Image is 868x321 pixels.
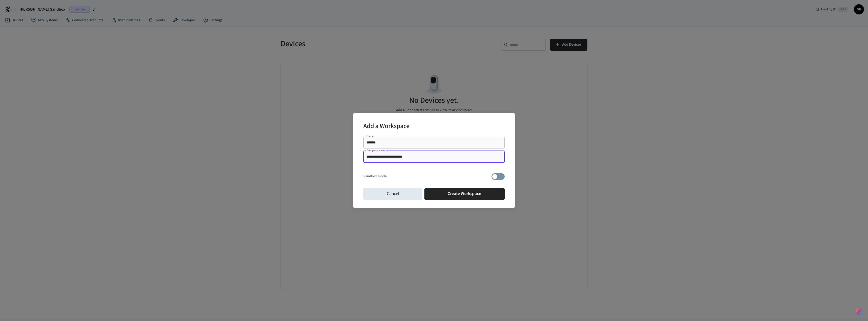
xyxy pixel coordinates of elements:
label: Company Name [367,149,385,152]
button: Cancel [363,188,422,200]
img: SeamLogoGradient.69752ec5.svg [856,308,862,316]
button: Create Workspace [424,188,505,200]
h2: Add a Workspace [363,119,410,134]
label: Name [367,134,373,138]
p: Sandbox mode [363,174,387,179]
